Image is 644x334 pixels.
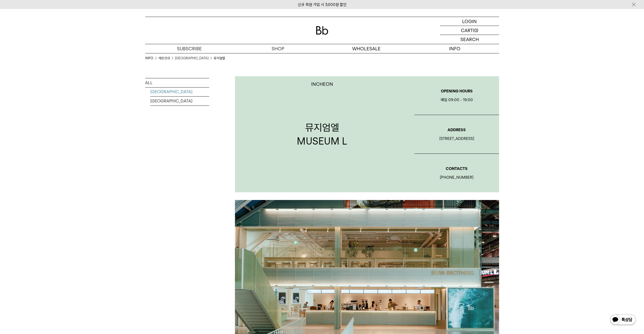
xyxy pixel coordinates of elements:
[316,26,328,35] img: 로고
[414,97,499,103] div: 매일 09:00 - 19:00
[414,166,499,172] p: CONTACTS
[440,17,499,26] a: LOGIN
[145,56,158,61] li: INFO
[414,136,499,142] div: [STREET_ADDRESS]
[460,35,479,44] p: SEARCH
[440,26,499,35] a: CART (0)
[150,87,209,96] a: [GEOGRAPHIC_DATA]
[298,2,346,7] a: 신규 회원 가입 시 3,000원 할인
[461,26,473,35] p: CART
[214,56,225,61] li: 뮤지엄엘
[145,78,209,87] a: ALL
[414,174,499,180] div: [PHONE_NUMBER]
[473,26,478,35] p: (0)
[311,81,333,87] p: INCHEON
[414,127,499,133] p: ADDRESS
[462,17,477,26] p: LOGIN
[234,44,322,53] a: SHOP
[158,56,170,61] a: 매장안내
[297,121,347,134] p: 뮤지엄엘
[297,134,347,148] p: MUSEUM L
[145,44,234,53] a: SUBSCRIBE
[150,97,209,106] a: [GEOGRAPHIC_DATA]
[175,56,209,61] a: [GEOGRAPHIC_DATA]
[610,314,636,326] img: 카카오톡 채널 1:1 채팅 버튼
[411,44,499,53] p: INFO
[322,44,411,53] p: WHOLESALE
[414,88,499,94] p: OPENING HOURS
